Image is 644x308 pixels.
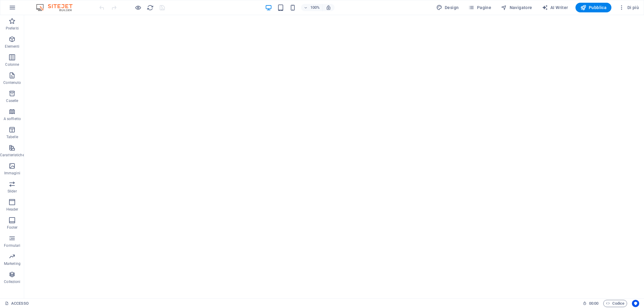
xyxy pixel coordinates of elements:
img: Editor Logo [35,4,80,11]
button: Codice [603,300,627,307]
p: Immagini [4,171,20,176]
p: Marketing [4,261,21,266]
p: Formulari [4,243,20,248]
p: Contenuto [3,80,21,85]
p: Preferiti [6,26,19,31]
button: Design [434,3,461,12]
button: AI Writer [540,3,571,12]
h6: 100% [310,4,320,11]
p: Colonne [5,62,19,67]
i: Quando ridimensioni, regola automaticamente il livello di zoom in modo che corrisponda al disposi... [326,5,331,10]
span: Pubblica [580,5,607,11]
p: Footer [7,225,18,230]
h6: Tempo sessione [583,300,599,307]
span: Navigatore [501,5,532,11]
span: AI Writer [542,5,568,11]
button: Clicca qui per lasciare la modalità di anteprima e continuare la modifica [134,4,142,11]
span: : [593,301,594,306]
span: Pagine [468,5,491,11]
p: Caselle [6,98,18,103]
span: 00 00 [589,300,598,307]
p: Header [6,207,18,212]
button: Di più [616,3,641,12]
button: 100% [301,4,322,11]
span: Di più [619,5,639,11]
p: A soffietto [4,116,21,121]
p: Elementi [5,44,19,49]
a: Fai clic per annullare la selezione. Doppio clic per aprire le pagine [5,300,29,307]
div: Design (Ctrl+Alt+Y) [434,3,461,12]
button: Navigatore [498,3,534,12]
span: Design [436,5,459,11]
button: Pubblica [575,3,612,12]
i: Ricarica la pagina [147,4,154,11]
p: Tabelle [6,135,18,139]
button: Pagine [466,3,494,12]
p: Collezioni [4,279,20,284]
button: reload [146,4,154,11]
button: Usercentrics [632,300,639,307]
p: Slider [8,189,17,194]
span: Codice [606,300,624,307]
